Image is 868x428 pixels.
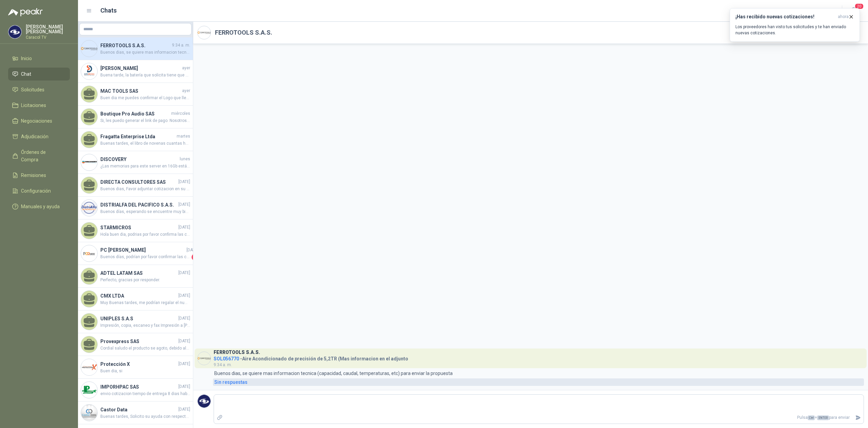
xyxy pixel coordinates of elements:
[182,88,190,94] span: ayer
[100,42,171,49] h4: FERROTOOLS S.A.S.
[78,174,193,197] a: DIRECTA CONSULTORES SAS[DATE]Buenos dias, Favor adjuntar cotizacion en su formato
[81,245,97,262] img: Company Logo
[817,415,829,420] span: ENTER
[100,201,177,209] h4: DISTRIALFA DEL PACIFICO S.A.S.
[21,172,46,179] span: Remisiones
[8,146,70,166] a: Órdenes de Compra
[21,86,44,93] span: Solicitudes
[171,110,190,117] span: miércoles
[8,8,43,16] img: Logo peakr
[735,14,835,20] h3: ¡Has recibido nuevas cotizaciones!
[8,200,70,213] a: Manuales y ayuda
[21,55,32,62] span: Inicio
[21,133,48,140] span: Adjudicación
[78,242,193,265] a: Company LogoPC [PERSON_NAME][DATE]Buenos días, podrían por favor confirmar las cantidades solicit...
[78,356,193,379] a: Company LogoProtección X[DATE]Buen dia, si
[78,402,193,424] a: Company LogoCastor Data[DATE]Buenas tardes, Solicito su ayuda con respecto a la necesidad, Los in...
[198,395,211,408] img: Company Logo
[78,219,193,242] a: STARMICROS[DATE]Hola buen dia, podrias por favor confirma las cantidades, quedo atenta
[100,87,181,95] h4: MAC TOOLS SAS
[178,224,190,231] span: [DATE]
[100,269,177,277] h4: ADTEL LATAM SAS
[100,118,190,124] span: Si, les puedo generar el link de pago. Nosotros somos regimen simple simplificado ustedes aplicar...
[178,384,190,390] span: [DATE]
[100,110,170,118] h4: Boutique Pro Audio SAS
[26,24,70,34] p: [PERSON_NAME] [PERSON_NAME]
[100,156,178,163] h4: DISCOVERY
[81,63,97,79] img: Company Logo
[100,209,190,215] span: Buenos días, esperando se encuentre muy bien. Amablemente solicitamos de su colaboracion con imag...
[180,156,190,162] span: lunes
[78,128,193,151] a: Fragatta Enterprise LtdamartesBuenas tardes, el libro de novenas cuantas hojas tiene?, material y...
[81,359,97,375] img: Company Logo
[100,338,177,345] h4: Provexpress SAS
[100,292,177,300] h4: CMX LTDA
[78,379,193,402] a: Company LogoIMPORHPAC SAS[DATE]envio cotizacion tiempo de entrega 8 dias habiles
[186,247,198,253] span: [DATE]
[214,354,408,361] h4: - Aire Acondicionado de precisión de 5,2TR (Mas informacion en el adjunto
[78,265,193,288] a: ADTEL LATAM SAS[DATE]Perfecto, gracias por responder.
[78,333,193,356] a: Provexpress SAS[DATE]Cordial saludo el producto se agoto, debido ala lata demanda , no se tramitó...
[21,70,31,78] span: Chat
[78,60,193,83] a: Company Logo[PERSON_NAME]ayerBuena tarde, la batería que solicita tiene que marca sacred sun? o p...
[848,5,860,17] button: 20
[100,6,117,15] h1: Chats
[78,151,193,174] a: Company LogoDISCOVERYlunes¿Las memorias para este server en 16Gb están descontinuadas podemos ofr...
[100,49,190,56] span: Buenos dias, se quiere mas informacion tecnica (capacidad, caudal, temperaturas, etc) para enviar...
[100,406,177,413] h4: Castor Data
[182,65,190,71] span: ayer
[100,178,177,186] h4: DIRECTA CONSULTORES SAS
[78,37,193,60] a: Company LogoFERROTOOLS S.A.S.9:34 a. m.Buenos dias, se quiere mas informacion tecnica (capacidad,...
[100,383,177,391] h4: IMPORHPAC SAS
[100,231,190,238] span: Hola buen dia, podrias por favor confirma las cantidades, quedo atenta
[852,412,864,424] button: Enviar
[81,200,97,216] img: Company Logo
[225,412,853,424] p: Pulsa + para enviar
[100,72,190,78] span: Buena tarde, la batería que solicita tiene que marca sacred sun? o puede ser otra marca ?
[178,406,190,413] span: [DATE]
[78,197,193,219] a: Company LogoDISTRIALFA DEL PACIFICO S.A.S.[DATE]Buenos días, esperando se encuentre muy bien. Ama...
[215,28,272,37] h2: FERROTOOLS S.A.S.
[198,26,211,39] img: Company Logo
[21,203,60,210] span: Manuales y ayuda
[100,413,190,420] span: Buenas tardes, Solicito su ayuda con respecto a la necesidad, Los ing. me preguntan para que aire...
[214,378,248,386] div: Sin respuestas
[8,184,70,197] a: Configuración
[100,300,190,306] span: Muy Buenas tardes, me podrían regalar el numero de referencia, para cotizar la correcta, muchas g...
[214,356,239,361] span: SOL056770
[178,361,190,367] span: [DATE]
[100,391,190,397] span: envio cotizacion tiempo de entrega 8 dias habiles
[100,254,190,261] span: Buenos días, podrían por favor confirmar las cantidades solicitadas?
[21,102,46,109] span: Licitaciones
[78,288,193,310] a: CMX LTDA[DATE]Muy Buenas tardes, me podrían regalar el numero de referencia, para cotizar la corr...
[8,99,70,112] a: Licitaciones
[100,163,190,170] span: ¿Las memorias para este server en 16Gb están descontinuadas podemos ofrecer de 32GB, es posible?
[8,114,70,127] a: Negociaciones
[8,130,70,143] a: Adjudicación
[78,310,193,333] a: UNIPLES S.A.S[DATE]Impresión, copia, escaneo y fax Impresión a [PERSON_NAME] automática Escaneo d...
[100,224,177,231] h4: STARMICROS
[100,360,177,368] h4: Protección X
[78,83,193,106] a: MAC TOOLS SASayerBuen dia me puedes confirmar el Logo que lleva impreso por favor
[178,179,190,185] span: [DATE]
[214,362,232,367] span: 9:34 a. m.
[8,68,70,81] a: Chat
[178,201,190,208] span: [DATE]
[100,133,175,140] h4: Fragatta Enterprise Ltda
[854,3,864,10] span: 20
[100,345,190,352] span: Cordial saludo el producto se agoto, debido ala lata demanda , no se tramitó el pedido, se aviso ...
[214,370,453,377] p: Buenos dias, se quiere mas informacion tecnica (capacidad, caudal, temperaturas, etc) para enviar...
[21,148,63,163] span: Órdenes de Compra
[177,133,190,140] span: martes
[21,117,52,125] span: Negociaciones
[198,352,211,365] img: Company Logo
[100,277,190,283] span: Perfecto, gracias por responder.
[808,415,815,420] span: Ctrl
[730,8,860,42] button: ¡Has recibido nuevas cotizaciones!ahora Los proveedores han visto tus solicitudes y te han enviad...
[8,52,70,65] a: Inicio
[81,154,97,171] img: Company Logo
[172,42,190,49] span: 9:34 a. m.
[81,405,97,421] img: Company Logo
[214,351,260,354] h3: FERROTOOLS S.A.S.
[81,40,97,57] img: Company Logo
